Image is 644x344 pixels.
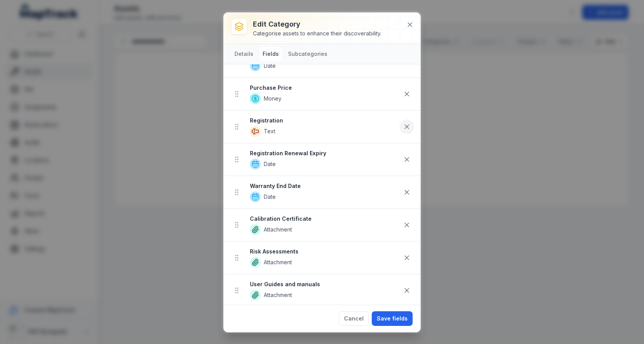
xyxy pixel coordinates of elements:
button: Save fields [372,311,413,326]
button: Fields [260,47,282,61]
button: Cancel [339,311,369,326]
span: Date [264,62,276,70]
strong: Purchase Price [250,84,400,92]
strong: Registration Renewal Expiry [250,149,400,157]
strong: User Guides and manuals [250,280,400,288]
span: Date [264,193,276,201]
strong: Calibration Certificate [250,215,400,223]
strong: Warranty End Date [250,182,400,190]
button: Details [231,47,256,61]
span: Attachment [264,291,292,299]
span: Attachment [264,226,292,233]
span: Date [264,160,276,168]
span: Money [264,95,282,102]
span: Text [264,128,275,135]
div: Categorise assets to enhance their discoverability. [253,30,381,37]
strong: Registration [250,117,400,124]
button: Subcategories [285,47,330,61]
strong: Risk Assessments [250,248,400,255]
span: Attachment [264,258,292,266]
h3: Edit category [253,19,381,30]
